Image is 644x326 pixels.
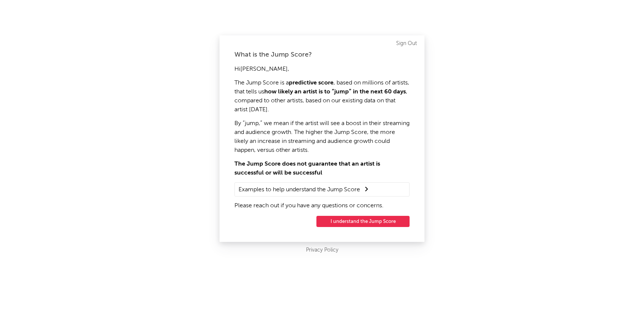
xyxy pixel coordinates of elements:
[234,65,410,74] p: Hi [PERSON_NAME] ,
[234,119,410,155] p: By “jump,” we mean if the artist will see a boost in their streaming and audience growth. The hig...
[239,185,405,194] summary: Examples to help understand the Jump Score
[289,80,334,86] strong: predictive score
[306,246,338,255] a: Privacy Policy
[234,201,410,210] p: Please reach out if you have any questions or concerns.
[234,79,410,114] p: The Jump Score is a , based on millions of artists, that tells us , compared to other artists, ba...
[234,50,410,59] div: What is the Jump Score?
[234,161,380,176] strong: The Jump Score does not guarantee that an artist is successful or will be successful
[264,89,406,95] strong: how likely an artist is to “jump” in the next 60 days
[396,39,417,48] a: Sign Out
[316,216,410,227] button: I understand the Jump Score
